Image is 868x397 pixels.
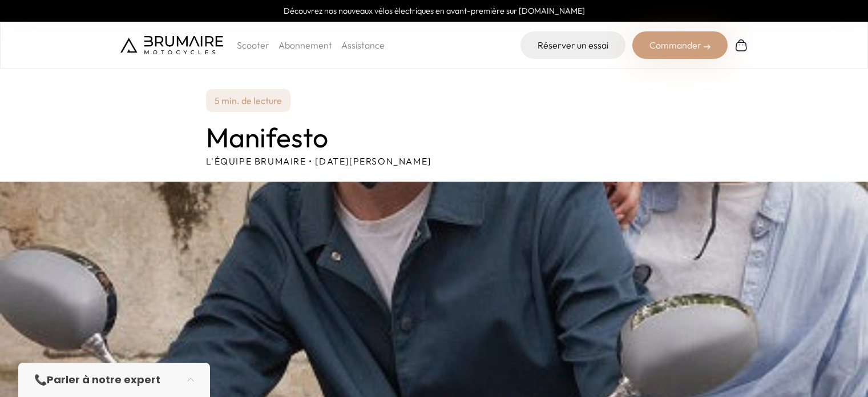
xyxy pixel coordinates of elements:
a: Abonnement [278,39,332,51]
p: 5 min. de lecture [206,89,290,112]
img: Panier [734,38,748,52]
div: Commander [632,31,728,59]
img: right-arrow-2.png [704,43,710,50]
p: Scooter [237,38,269,52]
a: Réserver un essai [520,31,625,59]
h1: Manifesto [206,121,663,154]
p: L'équipe Brumaire • [DATE][PERSON_NAME] [206,154,663,168]
img: Brumaire Motocycles [120,36,223,54]
a: Assistance [341,39,385,51]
